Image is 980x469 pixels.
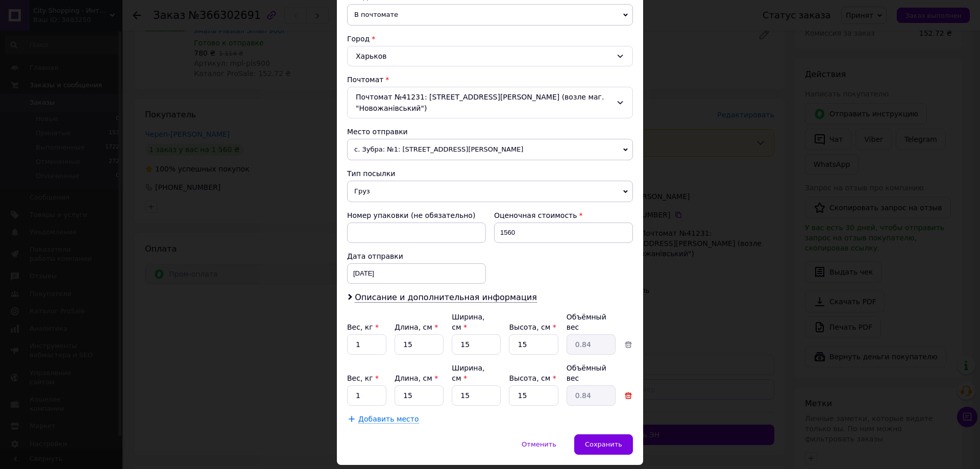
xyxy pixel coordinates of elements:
span: Груз [347,181,633,202]
span: с. Зубра: №1: [STREET_ADDRESS][PERSON_NAME] [347,139,633,160]
div: Почтомат №41231: [STREET_ADDRESS][PERSON_NAME] (возле маг. "Новожанівський") [347,87,633,118]
span: В почтомате [347,4,633,26]
label: Ширина, см [452,313,484,331]
div: Объёмный вес [567,363,616,383]
div: Город [347,34,633,44]
label: Длина, см [395,323,438,331]
label: Вес, кг [347,374,379,382]
span: Описание и дополнительная информация [355,292,537,303]
div: Объёмный вес [567,312,616,332]
span: Тип посылки [347,169,395,178]
label: Вес, кг [347,323,379,331]
span: Отменить [522,440,556,448]
div: Почтомат [347,75,633,85]
span: Сохранить [585,440,622,448]
span: Место отправки [347,128,408,136]
label: Длина, см [395,374,438,382]
label: Ширина, см [452,364,484,382]
label: Высота, см [509,323,556,331]
div: Харьков [347,46,633,66]
div: Оценочная стоимость [494,210,633,220]
span: Добавить место [358,415,419,424]
div: Номер упаковки (не обязательно) [347,210,486,220]
div: Дата отправки [347,251,486,261]
label: Высота, см [509,374,556,382]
